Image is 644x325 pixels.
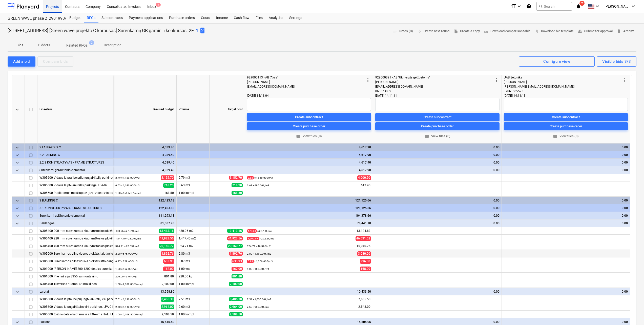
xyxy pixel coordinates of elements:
[247,298,271,301] small: 7.51 × 1,050.00€ / m3
[619,301,644,325] iframe: Chat Widget
[113,75,177,144] div: Revised budget
[539,4,543,8] span: search
[229,312,243,316] span: 2,108.50
[84,13,98,23] a: RFQs
[39,235,111,242] div: W305400 220 mm surenkamos kiaurymėtosios plokštės skaičiuojant Neto kiekį
[504,85,574,88] span: [PERSON_NAME][EMAIL_ADDRESS][DOMAIN_NAME]
[177,181,210,189] div: 0.63 m3
[177,280,210,288] div: 1.00 kompl
[453,28,480,34] span: Create a copy
[516,3,522,9] i: keyboard_arrow_down
[229,252,243,256] span: 1,892.76
[198,13,213,23] div: Costs
[8,16,60,21] div: GREEN WAVE phase 2_2901990/2901996/2901997
[126,13,166,23] a: Payment applications
[630,3,636,9] i: keyboard_arrow_down
[360,183,371,188] span: 617.40
[39,250,111,257] div: W305000 Surenkamos pilnavidurės plokštės laiptinėje
[415,27,451,35] button: Create next round
[247,219,371,227] div: 78,441.10
[550,123,582,129] div: Create purchase order
[164,191,174,195] span: 168.50
[602,58,631,65] div: Visible bids 3/3
[247,252,271,255] small: 2.80 × 1,100.00€ / m3
[247,229,272,233] small: × 27.44€ / m2
[39,303,111,310] div: W305600 Vidaus laiptų aikštelės virš parkingo. LPA-01, LPA-02
[227,236,243,240] span: 41,923.56
[115,313,143,316] small: 1.00 × 2,108.50€ / kompl
[115,144,174,151] div: 4,039.40
[231,13,253,23] a: Cash flow
[161,304,174,309] span: 2,964.00
[375,197,500,204] div: 0.00
[393,28,413,34] span: Notes (3)
[229,282,243,286] span: 2,100.00
[177,257,210,265] div: 0.87 m3
[247,237,259,240] span: 1,569.97
[39,204,111,212] div: 3.1 KONSTRUKTYVAS / FRAME STRUCTURES
[177,265,210,273] div: 1.00 vnt
[115,219,174,227] div: 81,087.98
[14,145,20,151] span: keyboard_arrow_down
[156,3,161,7] span: 1
[247,197,371,204] div: 121,125.66
[578,29,582,33] span: people_alt
[163,259,174,264] span: 633.93
[247,166,371,174] div: 4,617.90
[39,166,111,174] div: Surenkami gelžbetonio elementai
[247,237,274,240] small: × 29.32€ / m2
[39,280,111,288] div: W305400 Traversos nuoma, kėlimo kilpos
[177,75,210,144] div: Volume
[177,295,210,303] div: 7.51 m3
[253,13,266,23] a: Files
[39,227,111,234] div: W305400 200 mm surenkamos kiaurymėtosios plokštės skaičiuojant Neto kiekį
[552,114,580,120] div: Create subcontract
[247,89,365,93] div: -
[365,77,371,83] span: more_vert
[519,56,595,67] button: Configure view
[232,267,243,271] span: 162.00
[229,176,243,180] span: 3,152.70
[506,133,626,139] span: View files (0)
[247,204,371,212] div: 121,125.66
[375,159,500,166] div: 0.00
[232,274,243,278] span: 801.80
[159,229,174,233] span: 13,413.16
[424,114,451,120] div: Create subcontract
[356,229,371,233] span: 13,124.83
[115,237,141,240] small: 1,447.40 × 28.96€ / m2
[357,175,371,180] span: 4,000.50
[421,123,454,129] div: Create purchase order
[358,305,371,309] span: 2,548.00
[115,298,140,301] small: 7.51 × 1,130.00€ / m3
[115,176,140,179] small: 2.79 × 1,130.00€ / m3
[115,230,139,232] small: 480.96 × 27.89€ / m2
[247,93,371,98] div: [DATE] 14:11:04
[196,28,198,34] p: 1
[375,89,493,93] div: 869673899
[417,29,422,33] span: arrow_forward
[247,260,273,263] small: × 1,200.00€ / m3
[14,160,20,166] span: keyboard_arrow_down
[115,151,174,159] div: 4,039.40
[360,267,371,271] span: 168.00
[375,132,500,140] button: View files (0)
[247,212,371,219] div: 104,378.66
[578,28,613,34] span: Submit for approval
[39,159,111,166] div: 2.2.3 KONSTRUKTYVAS / FRAME STRUCTURES
[247,151,371,159] div: 4,617.90
[247,122,371,130] button: Create purchase order
[177,311,210,318] div: 1.00 kompl
[39,257,111,265] div: W305000 Surenkamos pilnavidurės plokštės lifto dangčiui
[286,13,305,23] div: Settings
[8,56,35,67] button: Add a bid
[177,242,210,250] div: 324.71 m2
[177,303,210,311] div: 2.60 m3
[393,29,397,33] span: notes
[66,43,88,48] p: Related RFQs
[177,250,210,257] div: 2.80 m3
[247,113,371,121] button: Create subcontract
[504,113,628,121] button: Create subcontract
